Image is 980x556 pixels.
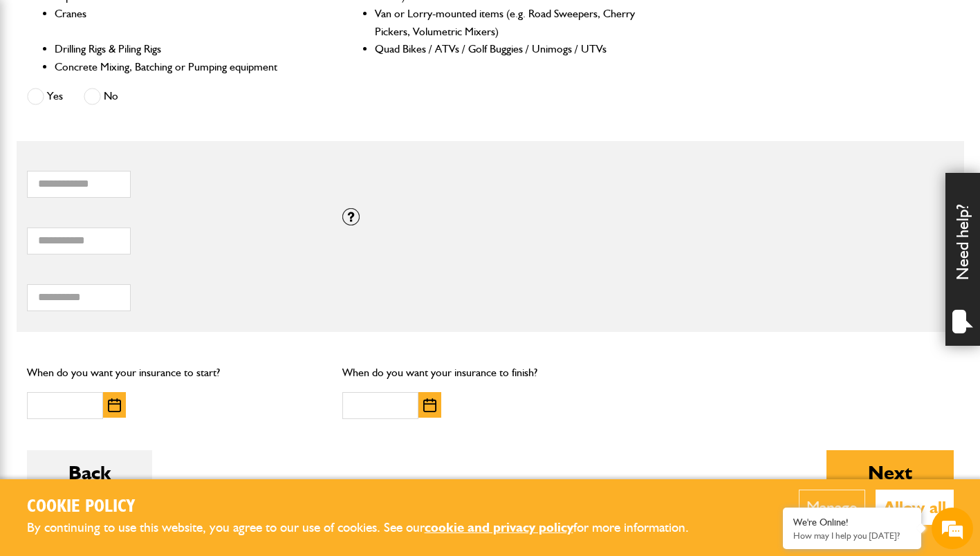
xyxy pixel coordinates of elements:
p: When do you want your insurance to finish? [342,364,638,382]
li: Quad Bikes / ATVs / Golf Buggies / Unimogs / UTVs [375,40,637,58]
div: Chat with us now [72,77,232,95]
button: Back [27,450,152,494]
input: Enter your phone number [18,210,252,240]
li: Drilling Rigs & Piling Rigs [55,40,317,58]
input: Enter your last name [18,128,252,158]
em: Start Chat [188,426,251,445]
img: d_20077148190_company_1631870298795_20077148190 [24,77,58,96]
div: Need help? [945,173,980,346]
button: Manage [799,490,865,525]
button: Next [826,450,954,494]
img: Choose date [423,398,436,412]
img: Choose date [108,398,121,412]
li: Concrete Mixing, Batching or Pumping equipment [55,58,317,76]
textarea: Type your message and hit 'Enter' [18,250,252,414]
p: How may I help you today? [793,530,911,541]
button: Allow all [876,490,954,525]
input: Enter your email address [18,169,252,199]
li: Cranes [55,5,317,40]
h2: Cookie Policy [27,497,712,518]
p: When do you want your insurance to start? [27,364,322,382]
li: Van or Lorry-mounted items (e.g. Road Sweepers, Cherry Pickers, Volumetric Mixers) [375,5,637,40]
label: Yes [27,88,63,105]
p: By continuing to use this website, you agree to our use of cookies. See our for more information. [27,517,712,539]
div: Minimize live chat window [227,7,260,40]
label: No [84,88,118,105]
a: cookie and privacy policy [425,519,573,535]
div: We're Online! [793,517,911,528]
